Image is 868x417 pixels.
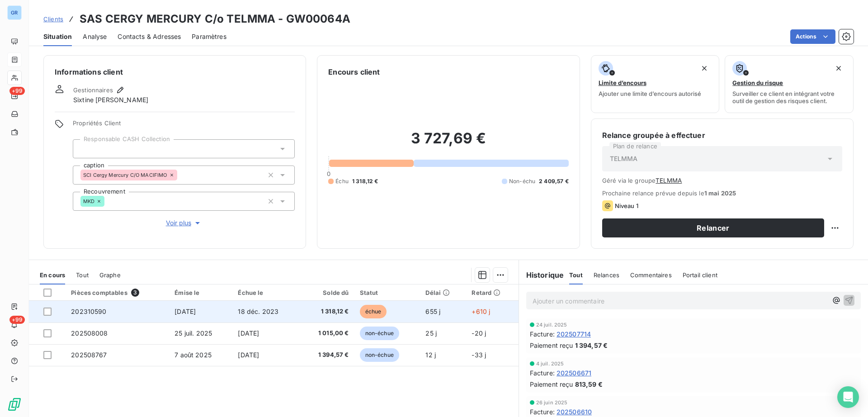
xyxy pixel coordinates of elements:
button: TELMMA [656,177,682,184]
span: 26 juin 2025 [536,400,568,405]
span: Paiement reçu [530,341,573,350]
span: 1 318,12 € [306,307,349,316]
span: 1 mai 2025 [704,190,736,197]
span: Paramètres [192,32,226,41]
h6: Relance groupée à effectuer [602,130,842,141]
span: 7 août 2025 [175,351,212,359]
span: [DATE] [238,351,259,359]
span: 202506610 [557,407,592,417]
span: Gestion du risque [732,79,783,86]
span: +610 j [472,308,490,315]
span: Situation [43,32,72,41]
img: Logo LeanPay [7,397,22,412]
span: 202507714 [557,329,591,339]
div: Retard [472,289,513,296]
input: Ajouter une valeur [80,145,88,153]
span: 25 juil. 2025 [175,329,212,337]
span: Tout [76,271,89,279]
span: TELMMA [610,154,638,163]
div: Open Intercom Messenger [837,386,859,408]
span: -33 j [472,351,486,359]
span: Ajouter une limite d’encours autorisé [599,90,701,97]
input: Ajouter une valeur [177,171,184,179]
span: Contacts & Adresses [118,32,181,41]
span: 25 j [425,329,437,337]
span: Prochaine relance prévue depuis le [602,190,842,197]
h6: Encours client [328,66,380,77]
span: MKD [83,199,94,204]
span: Propriétés Client [73,119,295,132]
span: Paiement reçu [530,379,573,389]
span: Non-échu [509,177,535,185]
button: Limite d’encoursAjouter une limite d’encours autorisé [591,55,720,113]
span: Portail client [683,271,717,279]
span: Niveau 1 [615,202,638,209]
span: 655 j [425,308,440,315]
div: Pièces comptables [71,289,164,297]
button: Gestion du risqueSurveiller ce client en intégrant votre outil de gestion des risques client. [725,55,854,113]
span: Relances [594,271,619,279]
span: Facture : [530,329,555,339]
span: Surveiller ce client en intégrant votre outil de gestion des risques client. [732,90,846,104]
button: Voir plus [73,218,295,228]
div: Délai [425,289,461,296]
span: 4 juil. 2025 [536,361,564,366]
div: Émise le [175,289,227,296]
span: Clients [43,15,63,23]
h6: Informations client [55,66,295,77]
a: Clients [43,14,63,24]
span: Voir plus [166,218,202,227]
div: GR [7,5,22,20]
span: [DATE] [238,329,259,337]
span: +99 [9,87,25,95]
div: Statut [360,289,415,296]
span: En cours [40,271,65,279]
span: 202508008 [71,329,108,337]
span: 18 déc. 2023 [238,308,278,315]
div: Échue le [238,289,294,296]
span: Gestionnaires [73,86,113,94]
h2: 3 727,69 € [328,129,568,156]
span: 1 318,12 € [352,177,378,185]
button: Actions [790,29,835,44]
button: Relancer [602,218,824,237]
span: +99 [9,316,25,324]
input: Ajouter une valeur [104,197,112,205]
span: 1 015,00 € [306,329,349,338]
span: Facture : [530,407,555,417]
span: non-échue [360,348,399,362]
span: 202506671 [557,368,591,378]
span: Tout [569,271,583,279]
span: 202310590 [71,308,106,315]
span: 12 j [425,351,436,359]
span: non-échue [360,327,399,340]
span: 24 juil. 2025 [536,322,567,327]
div: Solde dû [306,289,349,296]
span: 2 409,57 € [539,177,569,185]
span: SCI Cergy Mercury C/O MACIFIMO [83,172,167,178]
span: [DATE] [175,308,196,315]
h3: SAS CERGY MERCURY C/o TELMMA - GW00064A [80,11,350,27]
span: 0 [327,170,330,177]
span: 1 394,57 € [306,351,349,360]
span: Graphe [99,271,121,279]
span: Analyse [83,32,107,41]
span: Commentaires [630,271,672,279]
h6: Historique [519,270,564,280]
span: Facture : [530,368,555,378]
span: 813,59 € [575,379,603,389]
span: 3 [131,289,139,297]
span: Géré via le groupe [602,177,842,184]
span: Échu [335,177,349,185]
span: 1 394,57 € [575,341,608,350]
span: échue [360,305,387,318]
span: 202508767 [71,351,107,359]
span: Limite d’encours [599,79,646,86]
span: -20 j [472,329,486,337]
a: +99 [7,89,21,103]
span: Sixtine [PERSON_NAME] [73,95,148,104]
